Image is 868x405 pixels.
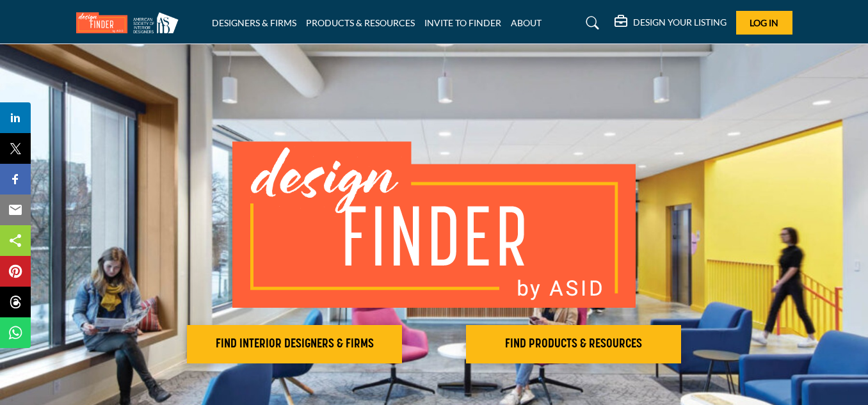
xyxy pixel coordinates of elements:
div: DESIGN YOUR LISTING [615,15,727,31]
h2: FIND PRODUCTS & RESOURCES [470,337,677,352]
span: Log In [750,17,778,28]
button: Log In [736,11,792,35]
a: DESIGNERS & FIRMS [212,17,296,28]
a: INVITE TO FINDER [424,17,501,28]
button: FIND INTERIOR DESIGNERS & FIRMS [187,325,402,363]
a: Search [574,13,607,33]
h2: FIND INTERIOR DESIGNERS & FIRMS [191,337,398,352]
a: ABOUT [511,17,542,28]
a: PRODUCTS & RESOURCES [306,17,415,28]
img: image [232,141,636,308]
button: FIND PRODUCTS & RESOURCES [466,325,681,363]
h5: DESIGN YOUR LISTING [633,17,727,28]
img: Site Logo [76,12,185,33]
